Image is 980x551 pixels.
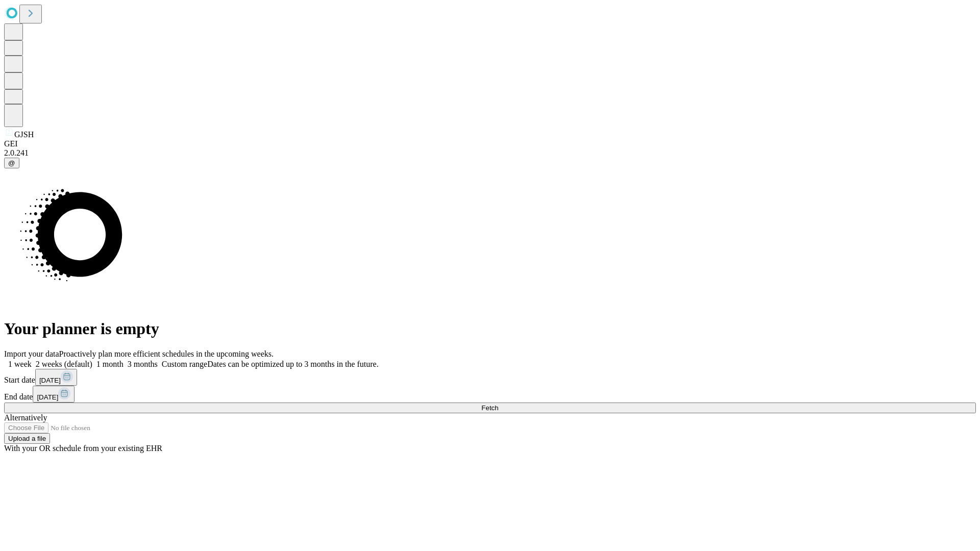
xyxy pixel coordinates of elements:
div: End date [4,386,976,403]
span: Fetch [481,404,498,412]
div: 2.0.241 [4,148,976,158]
button: [DATE] [35,369,77,386]
div: GEI [4,139,976,148]
div: Start date [4,369,976,386]
span: Dates can be optimized up to 3 months in the future. [207,360,378,368]
button: Upload a file [4,433,50,444]
span: With your OR schedule from your existing EHR [4,444,162,453]
h1: Your planner is empty [4,319,976,338]
button: [DATE] [33,386,75,403]
span: [DATE] [37,393,58,401]
span: @ [8,159,15,167]
span: 3 months [128,360,158,368]
button: Fetch [4,403,976,413]
span: Alternatively [4,413,47,422]
span: 1 month [96,360,124,368]
span: Proactively plan more efficient schedules in the upcoming weeks. [59,349,274,358]
span: 1 week [8,360,32,368]
span: 2 weeks (default) [36,360,92,368]
span: [DATE] [39,377,61,384]
span: Import your data [4,349,59,358]
button: @ [4,158,19,168]
span: GJSH [14,130,34,139]
span: Custom range [162,360,207,368]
